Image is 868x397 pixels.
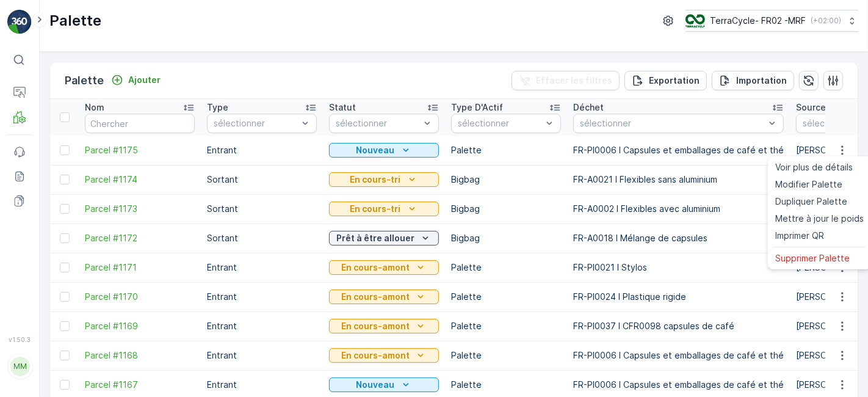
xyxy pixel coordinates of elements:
p: Sortant [207,203,317,215]
a: Parcel #1170 [85,291,195,303]
div: Toggle Row Selected [60,145,70,155]
div: Toggle Row Selected [60,204,70,214]
p: Ajouter [128,74,161,86]
p: En cours-amont [341,291,410,303]
p: Type D'Actif [451,101,503,114]
button: En cours-tri [329,172,439,187]
p: FR-PI0021 I Stylos [573,261,784,274]
img: logo [7,10,32,34]
button: Exportation [624,71,707,90]
a: Parcel #1173 [85,203,195,215]
p: Exportation [649,75,700,87]
span: Modifier Palette [775,178,842,191]
p: FR-PI0037 I CFR0098 capsules de café [573,320,784,332]
p: Palette [451,320,561,332]
div: Toggle Row Selected [60,292,70,302]
p: Entrant [207,261,317,274]
p: Prêt à être allouer [336,232,414,244]
span: Mettre à jour le poids [775,213,864,225]
button: En cours-amont [329,260,439,275]
button: MM [7,346,32,387]
p: Palette [451,144,561,156]
p: Entrant [207,379,317,391]
p: Palette [65,72,104,89]
a: Parcel #1167 [85,379,195,391]
button: Nouveau [329,377,439,392]
p: Déchet [573,101,604,114]
p: Sortant [207,232,317,244]
div: Toggle Row Selected [60,380,70,390]
p: FR-PI0006 I Capsules et emballages de café et thé [573,379,784,391]
p: Type [207,101,228,114]
a: Parcel #1169 [85,320,195,332]
p: En cours-amont [341,349,410,362]
a: Parcel #1171 [85,261,195,274]
span: Voir plus de détails [775,161,853,173]
p: Entrant [207,291,317,303]
div: Toggle Row Selected [60,263,70,272]
button: En cours-amont [329,319,439,333]
p: Entrant [207,349,317,362]
p: Entrant [207,144,317,156]
p: Effacer les filtres [536,75,612,87]
p: Palette [451,349,561,362]
p: En cours-tri [350,173,401,186]
p: FR-A0021 I Flexibles sans aluminium [573,173,784,186]
p: FR-A0002 I Flexibles avec aluminium [573,203,784,215]
button: Prêt à être allouer [329,231,439,246]
p: En cours-tri [350,203,401,215]
p: FR-A0018 I Mélange de capsules [573,232,784,244]
p: Palette [451,379,561,391]
input: Chercher [85,114,195,133]
span: Supprimer Palette [775,252,850,264]
p: Palette [49,11,101,31]
button: Importation [712,71,794,90]
p: FR-PI0024 I Plastique rigide [573,291,784,303]
p: sélectionner [458,117,542,129]
p: Bigbag [451,203,561,215]
p: ( +02:00 ) [811,16,841,26]
p: Palette [451,261,561,274]
p: TerraCycle- FR02 -MRF [710,15,806,27]
p: sélectionner [214,117,298,129]
button: En cours-amont [329,290,439,304]
span: Imprimer QR [775,230,824,242]
p: Bigbag [451,232,561,244]
p: FR-PI0006 I Capsules et emballages de café et thé [573,349,784,362]
a: Parcel #1172 [85,232,195,244]
a: Parcel #1168 [85,349,195,362]
div: Toggle Row Selected [60,175,70,184]
p: En cours-amont [341,261,410,274]
img: terracycle.png [685,14,705,27]
button: Nouveau [329,143,439,158]
p: Source de poids [796,101,866,114]
p: FR-PI0006 I Capsules et emballages de café et thé [573,144,784,156]
div: MM [10,357,30,376]
p: sélectionner [336,117,420,129]
p: Bigbag [451,173,561,186]
a: Parcel #1175 [85,144,195,156]
p: Entrant [207,320,317,332]
p: Statut [329,101,356,114]
button: En cours-tri [329,202,439,216]
a: Parcel #1174 [85,173,195,186]
p: Nouveau [356,144,395,156]
p: Importation [736,75,787,87]
p: sélectionner [580,117,765,129]
button: Effacer les filtres [512,71,620,90]
button: Ajouter [106,73,165,87]
p: Nom [85,101,104,114]
div: Toggle Row Selected [60,233,70,243]
button: En cours-amont [329,348,439,363]
p: Palette [451,291,561,303]
span: v 1.50.3 [7,336,32,343]
p: Nouveau [356,379,395,391]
